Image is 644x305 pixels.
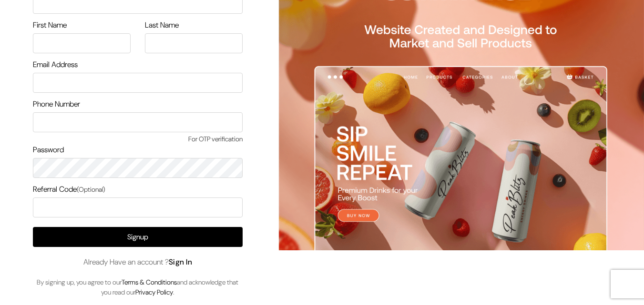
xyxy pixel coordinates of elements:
[169,257,193,267] a: Sign In
[77,185,105,194] span: (Optional)
[33,277,243,297] p: By signing up, you agree to our and acknowledge that you read our .
[122,278,177,286] a: Terms & Conditions
[33,144,64,156] label: Password
[145,20,179,31] label: Last Name
[33,227,243,247] button: Signup
[135,288,173,296] a: Privacy Policy
[33,20,67,31] label: First Name
[33,98,80,110] label: Phone Number
[33,59,78,70] label: Email Address
[33,134,243,144] span: For OTP verification
[33,184,105,195] label: Referral Code
[83,256,193,268] span: Already Have an account ?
